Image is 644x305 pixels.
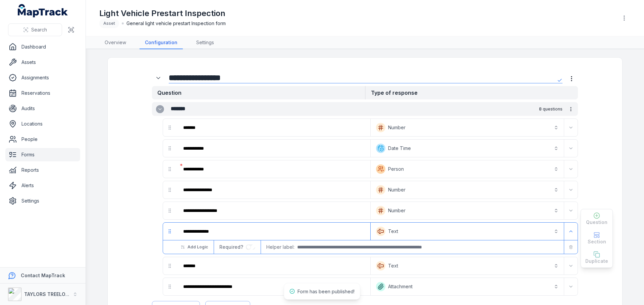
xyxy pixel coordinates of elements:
[152,72,166,84] div: :r8:-form-item-label
[5,179,80,192] a: Alerts
[566,122,576,133] button: Expand
[21,273,65,278] strong: Contact MapTrack
[140,36,183,49] a: Configuration
[163,162,176,176] div: drag
[167,284,172,289] svg: drag
[163,280,176,293] div: drag
[163,183,176,197] div: drag
[191,36,219,49] a: Settings
[31,26,47,33] span: Search
[5,102,80,115] a: Audits
[298,289,355,294] span: Form has been published!
[5,86,80,100] a: Reservations
[167,229,172,234] svg: drag
[178,162,369,176] div: :rb3:-form-item-label
[178,203,369,218] div: :ruq:-form-item-label
[178,224,369,239] div: :r10:-form-item-label
[99,19,119,28] div: Asset
[372,224,562,239] button: Text
[187,244,208,250] span: Add Logic
[372,279,562,294] button: Attachment
[365,86,578,99] strong: Type of response
[5,163,80,177] a: Reports
[176,241,212,253] button: Add Logic
[372,162,562,176] button: Person
[5,71,80,84] a: Assignments
[24,291,80,297] strong: TAYLORS TREELOPPING
[566,164,576,174] button: Expand
[163,204,176,217] div: drag
[372,182,562,197] button: Number
[372,203,562,218] button: Number
[167,263,172,269] svg: drag
[167,166,172,172] svg: drag
[566,184,576,195] button: Expand
[566,226,576,237] button: Expand
[5,117,80,131] a: Locations
[566,260,576,271] button: Expand
[178,182,369,197] div: :rq2:-form-item-label
[167,208,172,213] svg: drag
[566,281,576,292] button: Expand
[152,72,165,84] button: Expand
[167,187,172,193] svg: drag
[5,56,80,69] a: Assets
[8,23,62,36] button: Search
[565,103,577,115] button: more-detail
[565,72,578,85] button: more-detail
[372,120,562,135] button: Number
[163,225,176,238] div: drag
[163,259,176,273] div: drag
[156,105,164,113] button: Expand
[163,121,176,134] div: drag
[178,279,369,294] div: :r1c:-form-item-label
[5,40,80,54] a: Dashboard
[178,258,369,273] div: :r16:-form-item-label
[566,143,576,154] button: Expand
[5,133,80,146] a: People
[152,86,365,99] strong: Question
[178,120,369,135] div: :rk:-form-item-label
[167,146,172,151] svg: drag
[18,4,68,17] a: MapTrack
[99,36,131,49] a: Overview
[246,244,255,250] input: :rvk:-form-item-label
[219,244,246,250] span: Required?
[167,125,172,130] svg: drag
[5,148,80,161] a: Forms
[5,194,80,208] a: Settings
[372,141,562,156] button: Date Time
[539,106,562,112] span: 8 questions
[126,20,226,27] span: General light vehicle prestart Inspection form
[266,244,294,250] span: Helper label:
[566,205,576,216] button: Expand
[99,8,226,19] h1: Light Vehicle Prestart Inspection
[372,258,562,273] button: Text
[178,141,369,156] div: :rq:-form-item-label
[163,142,176,155] div: drag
